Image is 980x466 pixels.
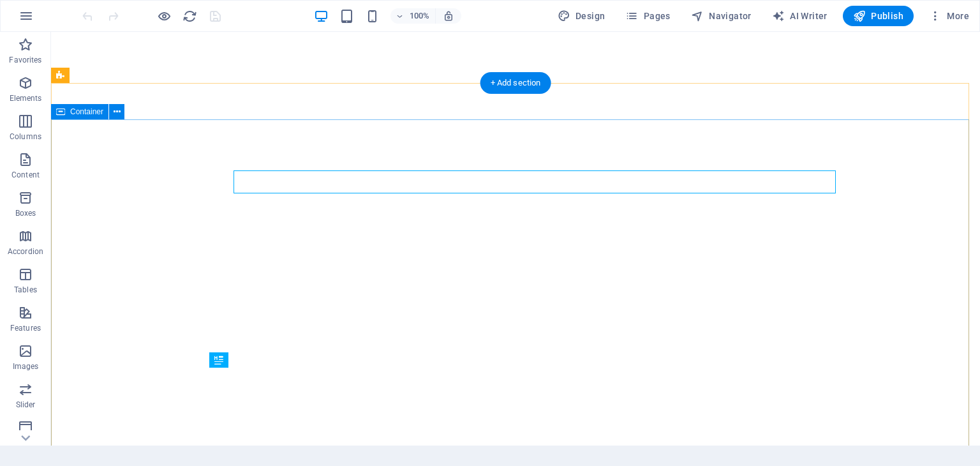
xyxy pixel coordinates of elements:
[691,10,752,22] span: Navigator
[772,10,828,22] span: AI Writer
[480,72,551,94] div: + Add section
[11,170,40,180] p: Content
[14,285,37,295] p: Tables
[8,246,43,257] p: Accordion
[15,208,36,218] p: Boxes
[182,9,197,24] i: Reload page
[620,6,675,26] button: Pages
[558,10,605,22] span: Design
[390,8,436,24] button: 100%
[410,8,430,24] h6: 100%
[16,400,36,410] p: Slider
[443,10,454,22] i: On resize automatically adjust zoom level to fit chosen device.
[10,93,42,103] p: Elements
[686,6,757,26] button: Navigator
[182,8,197,24] button: reload
[625,10,670,22] span: Pages
[767,6,833,26] button: AI Writer
[929,10,969,22] span: More
[553,6,611,26] div: Design (Ctrl+Alt+Y)
[553,6,611,26] button: Design
[13,361,39,372] p: Images
[70,108,103,116] span: Container
[843,6,914,26] button: Publish
[10,132,41,142] p: Columns
[9,55,41,65] p: Favorites
[924,6,974,26] button: More
[156,8,172,24] button: Click here to leave preview mode and continue editing
[853,10,903,22] span: Publish
[10,323,41,333] p: Features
